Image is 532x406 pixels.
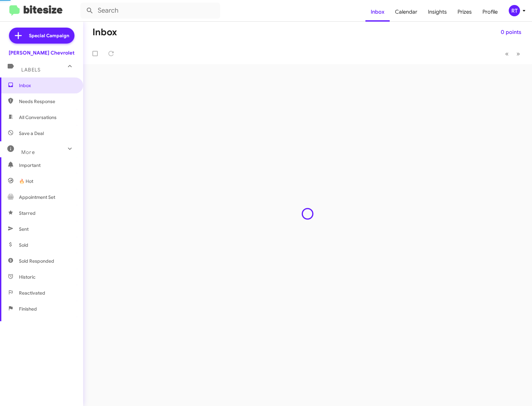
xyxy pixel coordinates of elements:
button: Previous [501,47,513,61]
div: [PERSON_NAME] Chevrolet [9,50,74,56]
span: Starred [19,210,36,216]
span: Needs Response [19,98,75,105]
a: Insights [423,2,452,22]
span: Labels [21,67,41,73]
span: Sent [19,226,29,232]
span: » [516,50,520,58]
h1: Inbox [92,27,117,38]
span: More [21,149,35,155]
span: Inbox [19,82,75,89]
button: RT [503,5,525,16]
a: Prizes [452,2,477,22]
span: « [505,50,509,58]
span: 🔥 Hot [19,178,33,185]
span: Sold [19,242,28,248]
input: Search [80,3,220,19]
span: Save a Deal [19,130,44,137]
span: Special Campaign [29,32,69,39]
button: 0 points [495,26,527,38]
span: 0 points [501,26,521,38]
span: Historic [19,274,36,280]
a: Special Campaign [9,28,74,44]
span: All Conversations [19,114,57,121]
span: Appointment Set [19,194,55,201]
a: Inbox [365,2,390,22]
nav: Page navigation example [501,47,524,61]
button: Next [512,47,524,61]
span: Important [19,162,75,169]
a: Profile [477,2,503,22]
span: Reactivated [19,290,45,296]
div: RT [509,5,520,16]
span: Finished [19,306,37,312]
span: Sold Responded [19,258,54,264]
a: Calendar [390,2,423,22]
